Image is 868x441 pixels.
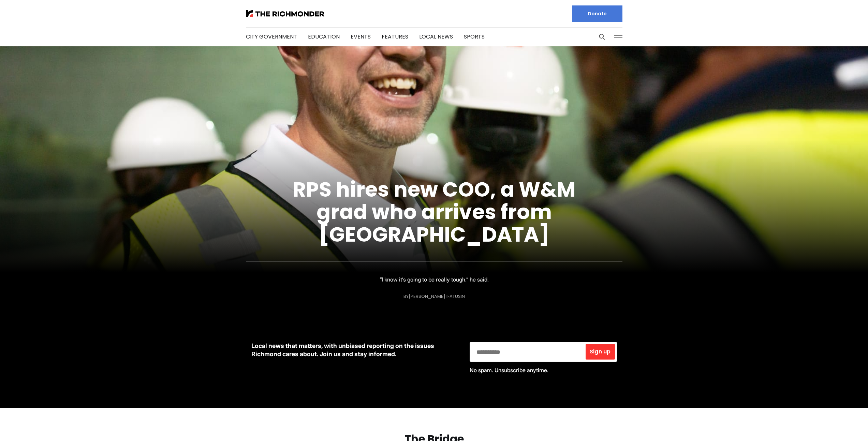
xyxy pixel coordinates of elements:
[308,33,340,41] a: Education
[382,33,408,41] a: Features
[572,5,622,22] a: Donate
[293,175,576,249] a: RPS hires new COO, a W&M grad who arrives from [GEOGRAPHIC_DATA]
[586,344,615,360] button: Sign up
[251,342,459,358] p: Local news that matters, with unbiased reporting on the issues Richmond cares about. Join us and ...
[403,294,465,299] div: By
[351,33,371,41] a: Events
[597,32,607,42] button: Search this site
[810,408,868,441] iframe: portal-trigger
[380,275,489,284] p: “I know it’s going to be really tough.” he said.
[409,293,465,300] a: [PERSON_NAME] Ifatusin
[246,10,324,17] img: The Richmonder
[590,349,610,354] span: Sign up
[464,33,485,41] a: Sports
[419,33,453,41] a: Local News
[470,367,548,374] span: No spam. Unsubscribe anytime.
[246,33,297,41] a: City Government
